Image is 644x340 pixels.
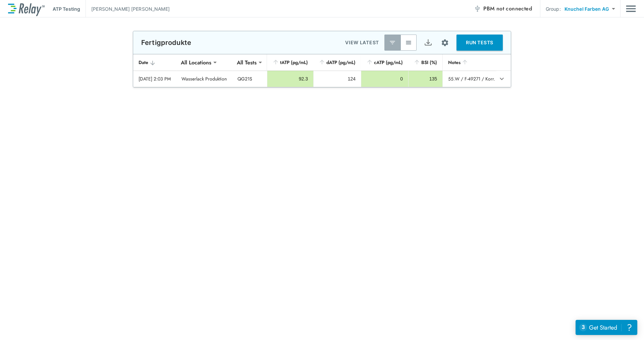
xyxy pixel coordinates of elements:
img: Drawer Icon [626,2,636,15]
p: [PERSON_NAME] [PERSON_NAME] [91,5,170,12]
td: 55.W / F-49271 / Korr. [442,71,496,87]
iframe: Resource center [576,320,637,335]
div: All Locations [176,56,216,69]
div: cATP (pg/mL) [366,58,403,66]
div: tATP (pg/mL) [272,58,308,66]
th: Date [133,54,176,71]
p: Fertigprodukte [141,39,191,47]
p: VIEW LATEST [345,39,379,47]
div: dATP (pg/mL) [319,58,356,66]
span: not connected [496,5,532,12]
button: Export [420,35,436,51]
img: Latest [389,39,396,46]
button: expand row [496,73,507,84]
img: View All [405,39,412,46]
p: ATP Testing [53,5,80,12]
div: 124 [319,75,356,82]
button: PBM not connected [471,2,535,15]
div: BSI (%) [414,58,437,66]
div: 92.3 [273,75,308,82]
td: QG21S [232,71,267,87]
button: Site setup [436,34,454,52]
p: Group: [546,5,561,12]
table: sticky table [133,54,511,87]
img: Offline Icon [474,5,481,12]
td: Wasserlack Produktion [176,71,232,87]
div: [DATE] 2:03 PM [139,75,171,82]
div: 0 [367,75,403,82]
div: Notes [448,58,491,66]
div: All Tests [232,56,261,69]
button: Main menu [626,2,636,15]
span: PBM [483,4,532,13]
img: Export Icon [424,39,432,47]
button: RUN TESTS [457,35,503,51]
img: LuminUltra Relay [8,2,45,16]
img: Settings Icon [441,39,449,47]
div: 135 [414,75,437,82]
